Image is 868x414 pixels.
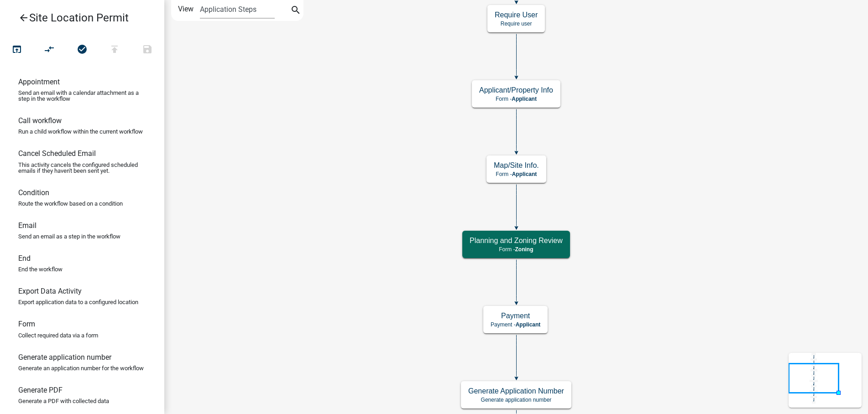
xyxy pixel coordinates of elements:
[288,4,303,18] button: search
[18,299,138,305] p: Export application data to a configured location
[495,10,538,19] h5: Require User
[495,21,538,27] p: Require user
[479,86,553,94] h5: Applicant/Property Info
[494,161,539,170] h5: Map/Site Info.
[18,188,49,197] h6: Condition
[109,44,120,57] i: publish
[142,44,153,57] i: save
[7,7,150,28] a: Site Location Permit
[131,40,164,60] button: Save
[18,320,35,328] h6: Form
[18,266,63,272] p: End the workflow
[491,311,540,320] h5: Payment
[494,171,539,177] p: Form -
[470,246,563,253] p: Form -
[479,96,553,102] p: Form -
[18,398,109,404] p: Generate a PDF with collected data
[18,116,62,125] h6: Call workflow
[468,387,564,395] h5: Generate Application Number
[290,5,301,17] i: search
[18,353,111,362] h6: Generate application number
[18,78,60,86] h6: Appointment
[18,90,146,102] p: Send an email with a calendar attachment as a step in the workflow
[516,321,541,328] span: Applicant
[468,397,564,403] p: Generate application number
[11,44,22,57] i: open_in_browser
[18,162,146,174] p: This activity cancels the configured scheduled emails if they haven't been sent yet.
[512,96,537,102] span: Applicant
[0,40,164,62] div: Workflow actions
[18,254,31,263] h6: End
[66,40,99,60] button: No problems
[18,129,143,135] p: Run a child workflow within the current workflow
[0,40,33,60] button: Test Workflow
[18,12,29,25] i: arrow_back
[491,321,540,328] p: Payment -
[512,171,537,177] span: Applicant
[18,149,96,158] h6: Cancel Scheduled Email
[18,233,120,239] p: Send an email as a step in the workflow
[18,365,144,371] p: Generate an application number for the workflow
[33,40,66,60] button: Auto Layout
[98,40,131,60] button: Publish
[515,246,533,253] span: Zoning
[77,44,88,57] i: check_circle
[18,201,123,207] p: Route the workflow based on a condition
[18,386,63,394] h6: Generate PDF
[470,236,563,245] h5: Planning and Zoning Review
[18,221,37,230] h6: Email
[18,287,82,295] h6: Export Data Activity
[18,332,98,338] p: Collect required data via a form
[44,44,55,57] i: compare_arrows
